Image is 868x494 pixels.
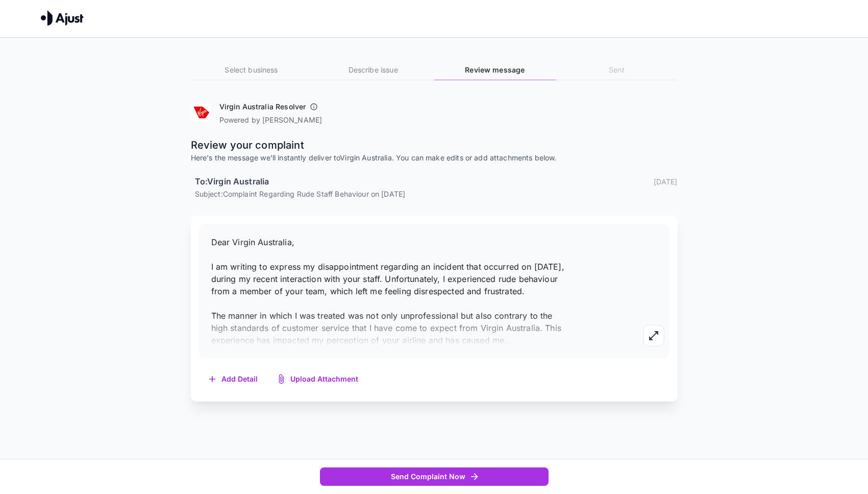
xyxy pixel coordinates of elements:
h6: Sent [556,64,677,76]
img: Virgin Australia [191,102,211,122]
h6: Select business [191,64,312,76]
p: Here's the message we'll instantly deliver to Virgin Australia . You can make edits or add attach... [191,153,678,163]
p: Subject: Complaint Regarding Rude Staff Behaviour on [DATE] [195,189,678,199]
span: Dear Virgin Australia, I am writing to express my disappointment regarding an incident that occur... [211,237,564,345]
h6: To: Virgin Australia [195,175,269,189]
button: Send Complaint Now [320,467,549,486]
p: [DATE] [654,176,678,187]
button: Add Detail [199,369,268,390]
p: Powered by [PERSON_NAME] [219,115,323,125]
button: Upload Attachment [268,369,368,390]
p: Review your complaint [191,137,678,153]
h6: Virgin Australia Resolver [219,102,306,112]
span: ... [504,335,512,345]
h6: Describe issue [312,64,434,76]
h6: Review message [434,64,556,76]
img: Ajust [41,10,84,26]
